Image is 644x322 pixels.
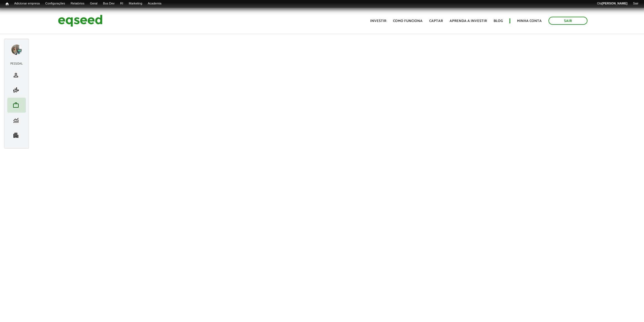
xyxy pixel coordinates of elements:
[602,2,627,5] strong: [PERSON_NAME]
[494,19,503,23] a: Blog
[594,1,630,6] a: Olá[PERSON_NAME]
[7,68,26,83] li: Meu perfil
[126,1,145,6] a: Marketing
[9,87,25,94] a: finance_mode
[13,87,19,94] span: finance_mode
[7,113,26,128] li: Minhas rodadas de investimento
[9,132,25,139] a: apartment
[429,19,443,23] a: Captar
[3,1,11,7] a: Início
[13,132,19,139] span: apartment
[13,102,19,109] span: work
[630,1,641,6] a: Sair
[548,17,587,25] a: Sair
[43,1,68,6] a: Configurações
[100,1,118,6] a: Bus Dev
[450,19,487,23] a: Aprenda a investir
[7,62,26,65] h2: Pessoal
[370,19,386,23] a: Investir
[145,1,164,6] a: Academia
[7,128,26,143] li: Minha empresa
[517,19,542,23] a: Minha conta
[9,72,25,78] a: person
[7,83,26,98] li: Minha simulação
[11,45,22,55] a: Expandir menu
[68,1,87,6] a: Relatórios
[13,72,19,78] span: person
[393,19,423,23] a: Como funciona
[9,117,25,124] a: monitoring
[11,1,43,6] a: Adicionar empresa
[9,102,25,109] a: work
[13,117,19,124] span: monitoring
[58,13,103,28] img: EqSeed
[6,2,9,6] span: Início
[117,1,126,6] a: RI
[7,98,26,113] li: Meu portfólio
[87,1,100,6] a: Geral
